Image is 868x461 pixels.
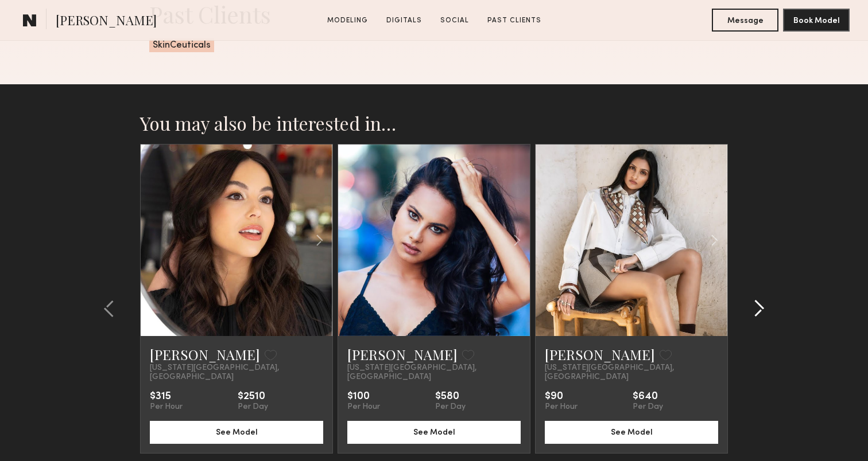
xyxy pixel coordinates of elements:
[435,391,466,403] div: $580
[238,391,268,403] div: $2510
[435,403,466,412] div: Per Day
[347,421,521,444] button: See Model
[150,391,183,403] div: $315
[712,9,778,32] button: Message
[545,391,578,403] div: $90
[483,15,546,26] a: Past Clients
[633,403,663,412] div: Per Day
[140,112,728,135] h2: You may also be interested in…
[150,427,323,436] a: See Model
[150,421,323,444] button: See Model
[545,421,718,444] button: See Model
[150,345,260,364] a: [PERSON_NAME]
[783,9,850,32] button: Book Model
[347,345,458,364] a: [PERSON_NAME]
[347,391,380,403] div: $100
[347,427,521,436] a: See Model
[436,15,474,26] a: Social
[150,364,323,382] span: [US_STATE][GEOGRAPHIC_DATA], [GEOGRAPHIC_DATA]
[545,403,578,412] div: Per Hour
[382,15,427,26] a: Digitals
[323,15,373,26] a: Modeling
[238,403,268,412] div: Per Day
[347,403,380,412] div: Per Hour
[347,364,521,382] span: [US_STATE][GEOGRAPHIC_DATA], [GEOGRAPHIC_DATA]
[545,364,718,382] span: [US_STATE][GEOGRAPHIC_DATA], [GEOGRAPHIC_DATA]
[783,15,850,25] a: Book Model
[150,403,183,412] div: Per Hour
[545,427,718,436] a: See Model
[149,38,214,52] span: SkinCeuticals
[633,391,663,403] div: $640
[56,11,157,32] span: [PERSON_NAME]
[545,345,655,364] a: [PERSON_NAME]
